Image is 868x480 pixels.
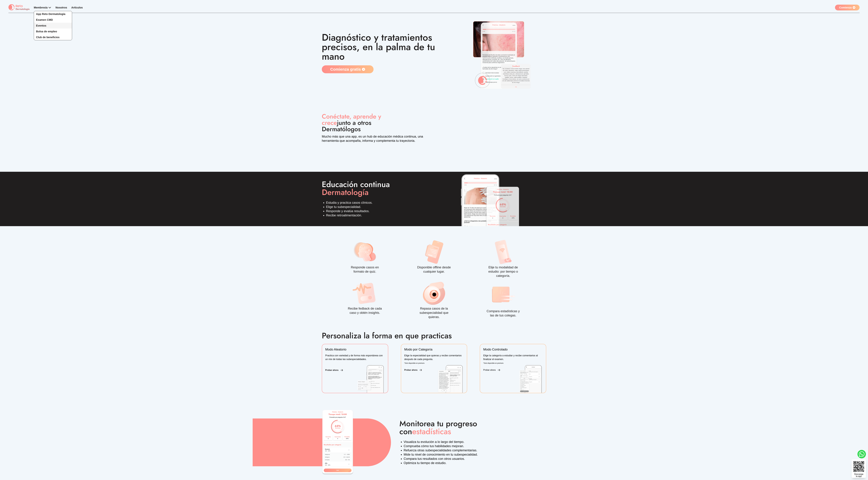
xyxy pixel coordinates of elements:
span: Club de beneficios [36,36,60,39]
a: Artículos [71,6,83,9]
a: whatsapp button [857,450,866,458]
li: Compara tus resultados con otros usuarios. [404,457,546,461]
span: estadísticas [412,426,451,437]
img: app [460,174,520,226]
button: Probar ahora [483,368,500,372]
button: Probar ahora [404,368,422,372]
p: Disponible offline desde cualquier lugar. [416,265,452,274]
p: Repasa casos de la subespecialidad que quieras. [416,306,452,319]
p: *Solo disponible en premium. [483,362,543,364]
img: feature [435,364,464,393]
li: Comprueba cómo tus habilidades mejoran. [404,444,546,448]
h4: Modo por Categoría [404,347,464,352]
li: Elige tu subespecialidad. [326,205,434,209]
p: Probar ahora [325,369,338,372]
li: Recibe retroalimentación. [326,213,434,217]
li: Estudia y practica casos clínicos. [326,201,434,205]
p: Compara estadísticas y las de tus colegas. [485,309,522,317]
p: Elije tu modalidad de estudio: por tiempo o categoría. [485,265,522,278]
h4: Modo Controlado [483,347,543,352]
img: feature [489,280,518,309]
a: Club de beneficios [34,34,72,40]
li: Visualiza tu evolución a lo largo del tiempo. [404,440,546,444]
button: Probar ahora [325,369,343,372]
h4: Modo Aleatorio [325,347,385,352]
span: Examen CMD [36,18,53,21]
img: feature [421,280,447,306]
p: Elige la especialidad que quieras y recibe comentarios después de cada pregunta. [404,354,464,361]
h2: Dermatología [322,188,434,196]
a: Nosotros [56,6,67,9]
li: Optimiza tu tiempo de estudio. [404,461,546,465]
span: Bolsa de empleo [36,30,57,33]
h2: Personaliza la forma en que practicas [322,332,546,340]
li: Responde y evalúa resultados. [326,209,434,213]
img: feature [421,239,447,265]
a: App Reto Dermatología [34,11,72,17]
a: Comienza gratis [322,65,374,73]
img: feature [356,364,385,393]
a: Eventos [34,23,72,29]
h1: Diagnóstico y tratamientos precisos, en la palma de tu mano [322,33,456,61]
img: app [472,17,531,89]
iframe: YouTube Video [436,101,546,163]
a: Probar ahora [325,369,354,372]
p: Probar ahora [404,368,418,372]
a: Probar ahora [404,368,433,372]
a: Examen CMD [34,17,72,23]
p: Responde casos en formato de quiz. [349,265,381,274]
p: Educación continua [322,180,434,188]
span: App Reto Dermatología [36,13,65,15]
p: Elige la categoría a estudiar y recibe comentarios al finalizar el examen. [483,354,543,361]
div: Membresía [34,6,51,9]
img: feature [322,410,353,475]
img: feature [352,280,378,306]
a: Probar ahora [483,368,512,372]
div: Descarga la app [854,473,863,477]
img: feature [514,364,543,393]
img: logo Reto dermatología [8,4,30,11]
p: Probar ahora [483,368,496,372]
img: feature [352,239,378,265]
p: Practica con variedad y de forma más espontánea con un mix de todas las subespecialidades. [325,354,385,361]
p: Recibe fedback de cada caso y obtén insights. [346,306,383,315]
span: Eventos [36,24,46,27]
a: Comienza [835,5,860,10]
p: Mucho más que una app, es un hub de educación médica continua, una herramienta que acompaña, ... [322,134,432,143]
li: Mide tu nivel de conocimiento en tu subespecialidad. [404,452,546,457]
li: Refuerza otras subespecialidades complementarias. [404,448,546,452]
span: junto a otros Dermatólogos [322,118,371,134]
span: Monitorea tu progreso con [399,418,477,437]
span: Comienza gratis [330,67,361,72]
img: feature [490,239,516,265]
a: Bolsa de empleo [34,29,72,34]
p: *Solo disponible en premium. [404,362,464,364]
h1: Conéctate, aprende y crece [322,113,408,132]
